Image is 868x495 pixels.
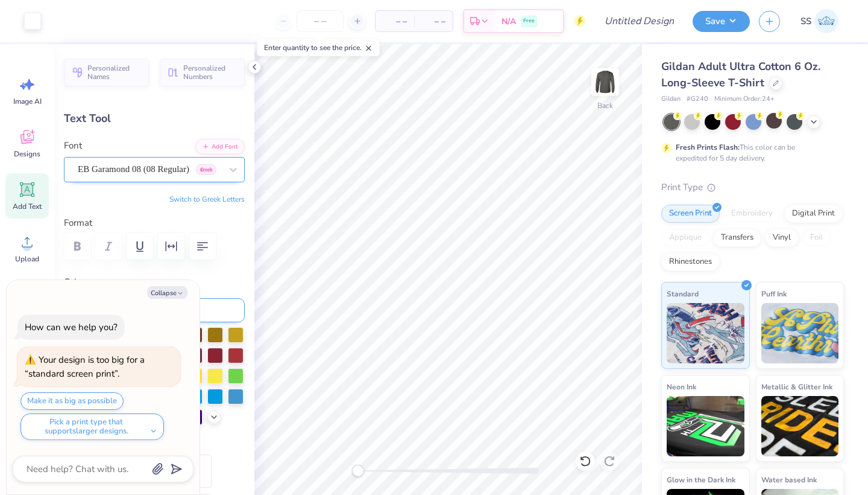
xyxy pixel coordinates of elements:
span: Image AI [13,97,42,106]
div: Accessibility label [352,465,364,477]
span: Water based Ink [761,473,817,486]
button: Pick a print type that supportslarger designs. [20,414,164,440]
input: – – [297,10,344,32]
span: Standard [667,287,699,300]
div: How can we help you? [25,321,118,333]
div: This color can be expedited for 5 day delivery. [676,142,824,164]
div: Digital Print [784,205,843,223]
span: – – [383,15,407,28]
span: Free [523,17,535,25]
span: SS [800,14,811,28]
img: Puff Ink [761,303,839,363]
div: Back [597,100,613,111]
img: Savannah Snape [814,9,838,33]
span: N/A [502,15,516,28]
span: Personalized Numbers [183,64,237,81]
span: Add Text [13,202,42,211]
label: Color [64,275,245,289]
label: Format [64,216,245,230]
button: Make it as big as possible [20,392,124,410]
img: Neon Ink [667,396,744,456]
img: Metallic & Glitter Ink [761,396,839,456]
div: Embroidery [723,205,781,223]
div: Foil [802,229,831,247]
div: Screen Print [661,205,720,223]
span: Minimum Order: 24 + [714,94,775,104]
button: Save [693,11,750,32]
div: Your design is too big for a “standard screen print”. [25,354,145,380]
button: Personalized Numbers [160,59,245,86]
div: Rhinestones [661,253,720,271]
img: Back [593,70,617,94]
span: Metallic & Glitter Ink [761,380,832,393]
span: Designs [14,149,40,159]
label: Font [64,139,82,153]
span: Gildan [661,94,681,104]
span: – – [421,15,445,28]
input: Untitled Design [595,9,684,33]
span: # G240 [687,94,708,104]
button: Add Font [195,139,245,155]
div: Transfers [713,229,761,247]
div: Applique [661,229,709,247]
img: Standard [667,303,744,363]
span: Glow in the Dark Ink [667,473,735,486]
div: Enter quantity to see the price. [257,39,380,56]
span: Puff Ink [761,287,787,300]
strong: Fresh Prints Flash: [676,142,740,152]
div: Text Tool [64,110,245,127]
div: Vinyl [765,229,799,247]
div: Print Type [661,180,844,194]
a: SS [795,9,844,33]
span: Upload [15,254,39,264]
span: Neon Ink [667,380,696,393]
button: Personalized Names [64,59,149,86]
span: Gildan Adult Ultra Cotton 6 Oz. Long-Sleeve T-Shirt [661,59,820,90]
span: Personalized Names [87,64,142,81]
button: Switch to Greek Letters [169,194,245,204]
button: Collapse [147,286,187,299]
